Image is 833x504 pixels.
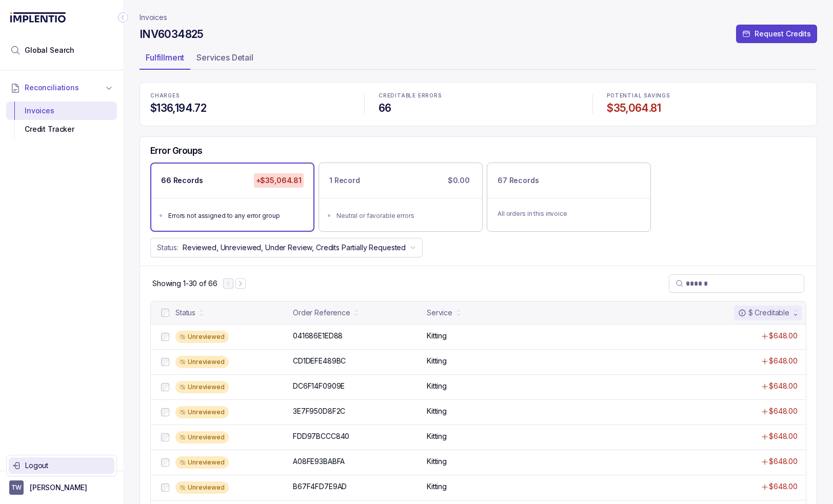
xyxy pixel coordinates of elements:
p: Kitting [427,331,447,341]
input: checkbox-checkbox [161,333,169,341]
p: [PERSON_NAME] [30,482,87,493]
input: checkbox-checkbox [161,358,169,366]
h4: 66 [379,101,578,115]
h4: INV6034825 [140,27,204,42]
div: Unreviewed [175,356,229,368]
span: Reconciliations [25,83,79,93]
p: $648.00 [769,456,798,467]
button: Status:Reviewed, Unreviewed, Under Review, Credits Partially Requested [150,238,423,257]
span: User initials [9,480,24,495]
p: A08FE93BABFA [293,456,345,467]
input: checkbox-checkbox [161,383,169,391]
div: Remaining page entries [152,278,217,289]
ul: Tab Group [140,49,817,70]
p: All orders in this invoice [498,209,640,219]
input: checkbox-checkbox [161,483,169,492]
span: Global Search [25,45,74,55]
div: Neutral or favorable errors [336,211,471,221]
li: Tab Services Detail [190,49,260,70]
p: Showing 1-30 of 66 [152,278,217,289]
p: $648.00 [769,381,798,391]
div: $ Creditable [738,308,789,318]
p: Services Detail [196,51,253,64]
p: Logout [25,460,110,471]
p: $648.00 [769,356,798,366]
div: Unreviewed [175,481,229,494]
li: Tab Fulfillment [140,49,190,70]
div: Credit Tracker [14,120,109,138]
p: $648.00 [769,406,798,416]
p: +$35,064.81 [254,173,304,188]
p: $648.00 [769,481,798,492]
p: Kitting [427,431,447,441]
p: Request Credits [755,29,811,39]
div: Unreviewed [175,381,229,393]
div: Invoices [14,102,109,120]
p: Fulfillment [146,51,184,64]
p: Kitting [427,456,447,467]
p: 3E7F950D8F2C [293,406,345,416]
div: Status [175,308,195,318]
p: 1 Record [329,175,360,186]
input: checkbox-checkbox [161,433,169,441]
button: Next Page [235,278,246,289]
p: Kitting [427,356,447,366]
p: $0.00 [446,173,472,188]
p: Reviewed, Unreviewed, Under Review, Credits Partially Requested [183,243,406,253]
p: POTENTIAL SAVINGS [607,93,806,99]
input: checkbox-checkbox [161,458,169,467]
button: Reconciliations [6,76,117,99]
h5: Error Groups [150,145,203,156]
h4: $136,194.72 [150,101,350,115]
p: FDD97BCCC840 [293,431,349,441]
div: Reconciliations [6,99,117,141]
p: CD1DEFE489BC [293,356,346,366]
p: Kitting [427,481,447,492]
p: DC6F14F0909E [293,381,345,391]
p: CREDITABLE ERRORS [379,93,578,99]
input: checkbox-checkbox [161,408,169,416]
p: 67 Records [498,175,539,186]
div: Service [427,308,452,318]
div: Unreviewed [175,456,229,469]
p: $648.00 [769,431,798,441]
p: Status: [157,243,179,253]
button: Request Credits [736,25,817,43]
p: 66 Records [161,175,203,186]
p: 041686E1ED88 [293,331,343,341]
p: CHARGES [150,93,350,99]
p: Kitting [427,381,447,391]
button: User initials[PERSON_NAME] [9,480,114,495]
nav: breadcrumb [140,12,167,23]
div: Unreviewed [175,431,229,443]
div: Errors not assigned to any error group [168,211,303,221]
div: Collapse Icon [117,11,129,24]
h4: $35,064.81 [607,101,806,115]
p: B67F4FD7E9AD [293,481,347,492]
div: Unreviewed [175,406,229,418]
a: Invoices [140,12,167,23]
div: Order Reference [293,308,350,318]
input: checkbox-checkbox [161,309,169,317]
div: Unreviewed [175,331,229,343]
p: $648.00 [769,331,798,341]
p: Kitting [427,406,447,416]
